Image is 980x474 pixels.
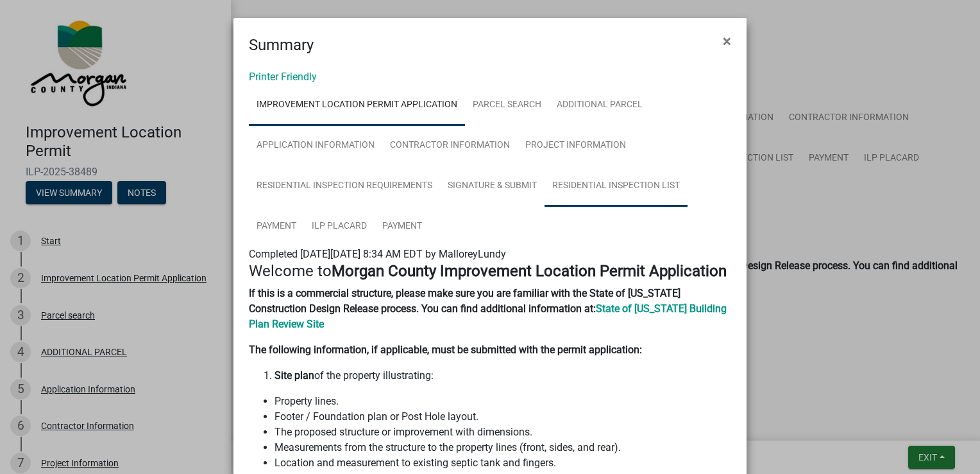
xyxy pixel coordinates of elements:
a: Contractor Information [382,125,518,166]
strong: Morgan County Improvement Location Permit Application [332,262,727,280]
li: The proposed structure or improvement with dimensions. [275,425,731,440]
li: Footer / Foundation plan or Post Hole layout. [275,409,731,425]
a: Application Information [249,125,382,166]
a: Residential Inspection List [545,166,688,207]
li: of the property illustrating: [275,368,731,383]
h4: Summary [249,33,314,57]
a: Residential Inspection Requirements [249,166,440,207]
a: Improvement Location Permit Application [249,85,465,126]
a: Parcel search [465,85,549,126]
a: Payment [375,206,430,247]
a: ADDITIONAL PARCEL [549,85,650,126]
a: Signature & Submit [440,166,545,207]
strong: Site plan [275,369,314,382]
a: State of [US_STATE] Building Plan Review Site [249,303,727,330]
li: Property lines. [275,394,731,409]
strong: If this is a commercial structure, please make sure you are familiar with the State of [US_STATE]... [249,287,680,315]
a: Project Information [518,125,634,166]
a: Printer Friendly [249,71,317,83]
a: Payment [249,206,304,247]
button: Close [713,23,741,59]
strong: The following information, if applicable, must be submitted with the permit application: [249,344,642,356]
li: Measurements from the structure to the property lines (front, sides, and rear). [275,440,731,455]
h4: Welcome to [249,262,731,281]
span: Completed [DATE][DATE] 8:34 AM EDT by MalloreyLundy [249,248,506,260]
span: × [723,32,731,50]
li: Location and measurement to existing septic tank and fingers. [275,455,731,471]
a: ILP Placard [304,206,375,247]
